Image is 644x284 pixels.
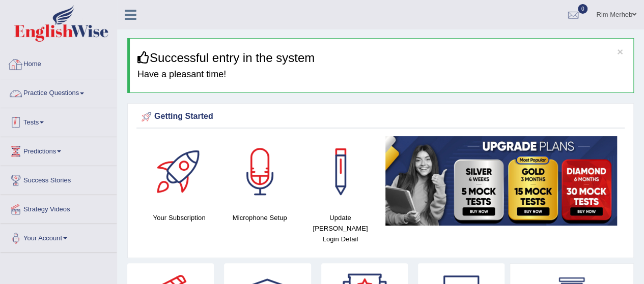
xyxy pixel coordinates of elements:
[1,224,117,249] a: Your Account
[144,212,214,223] h4: Your Subscription
[617,46,623,57] button: ×
[1,137,117,163] a: Predictions
[1,195,117,220] a: Strategy Videos
[1,79,117,105] a: Practice Questions
[305,212,375,244] h4: Update [PERSON_NAME] Login Detail
[137,70,626,80] h4: Have a pleasant time!
[137,51,626,65] h3: Successful entry in the system
[1,108,117,134] a: Tests
[1,166,117,192] a: Success Stories
[385,136,617,226] img: small5.jpg
[225,212,295,223] h4: Microphone Setup
[139,109,622,124] div: Getting Started
[1,50,117,76] a: Home
[578,4,588,14] span: 0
